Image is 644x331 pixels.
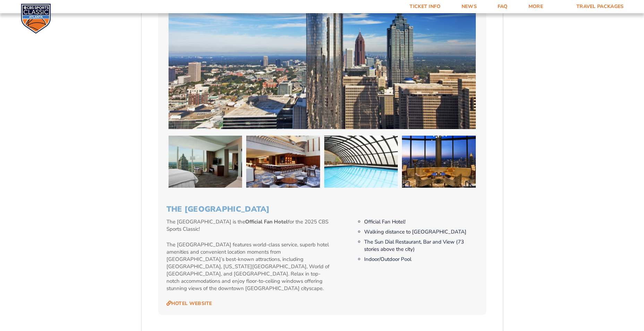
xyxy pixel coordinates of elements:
[245,218,288,225] strong: Official Fan Hotel
[21,3,51,34] img: CBS Sports Classic
[166,241,333,292] p: The [GEOGRAPHIC_DATA] features world-class service, superb hotel amenities and convenient locatio...
[166,218,333,233] p: The [GEOGRAPHIC_DATA] is the for the 2025 CBS Sports Classic!
[364,218,478,226] li: Official Fan Hotel!
[364,228,478,236] li: Walking distance to [GEOGRAPHIC_DATA]
[166,300,212,307] a: Hotel Website
[364,238,478,253] li: The Sun Dial Restaurant, Bar and View (73 stories above the city)
[402,136,476,188] img: The Westin Peachtree Plaza Atlanta
[324,136,398,188] img: The Westin Peachtree Plaza Atlanta
[166,205,478,214] h3: The [GEOGRAPHIC_DATA]
[169,136,242,188] img: The Westin Peachtree Plaza Atlanta
[246,136,320,188] img: The Westin Peachtree Plaza Atlanta
[364,256,478,263] li: Indoor/Outdoor Pool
